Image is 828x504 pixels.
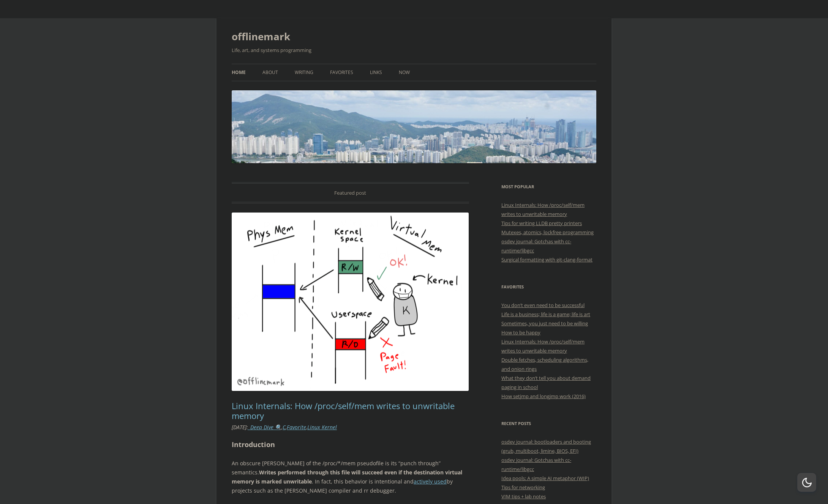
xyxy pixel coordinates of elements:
a: C [283,424,286,431]
a: Writing [295,64,313,81]
h2: Life, art, and systems programming [232,46,596,55]
a: _Deep Dive 🔍 [248,424,281,431]
a: Sometimes, you just need to be willing [501,320,588,327]
a: What they don’t tell you about demand paging in school [501,375,591,391]
a: VIM tips + lab notes [501,493,546,500]
a: Surgical formatting with git-clang-format [501,256,593,263]
a: Idea pools: A simple AI metaphor (WIP) [501,475,589,482]
a: Tips for networking [501,484,545,491]
h3: Most Popular [501,182,596,191]
time: [DATE] [232,424,247,431]
a: Double fetches, scheduling algorithms, and onion rings [501,356,588,372]
a: osdev journal: bootloaders and booting (grub, multiboot, limine, BIOS, EFI) [501,438,591,454]
strong: Writes performed through this file will succeed even if the destination virtual memory is marked ... [232,469,462,485]
a: Linux Internals: How /proc/self/mem writes to unwritable memory [501,338,585,354]
a: Home [232,64,246,81]
a: How to be happy [501,329,540,336]
a: Tips for writing LLDB pretty printers [501,220,582,227]
a: Linux Internals: How /proc/self/mem writes to unwritable memory [232,400,455,421]
a: osdev journal: Gotchas with cc-runtime/libgcc [501,238,571,254]
a: offlinemark [232,27,290,46]
h3: Recent Posts [501,419,596,428]
a: You don’t even need to be successful [501,302,585,309]
a: Now [399,64,410,81]
h2: Introduction [232,439,469,450]
a: Life is a business; life is a game; life is art [501,311,590,318]
img: offlinemark [232,90,596,163]
a: Favorites [330,64,353,81]
p: An obscure [PERSON_NAME] of the /proc/*/mem pseudofile is its “punch through” semantics. . In fac... [232,459,469,495]
a: How setjmp and longjmp work (2016) [501,393,586,400]
a: Mutexes, atomics, lockfree programming [501,229,594,236]
a: osdev journal: Gotchas with cc-runtime/libgcc [501,457,571,472]
a: actively used [414,478,447,485]
div: Featured post [232,182,469,203]
a: Links [370,64,382,81]
i: : , , , [232,424,337,431]
a: Linux Kernel [307,424,337,431]
a: Linux Internals: How /proc/self/mem writes to unwritable memory [501,202,585,217]
a: About [262,64,278,81]
h3: Favorites [501,282,596,291]
a: Favorite [287,424,306,431]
